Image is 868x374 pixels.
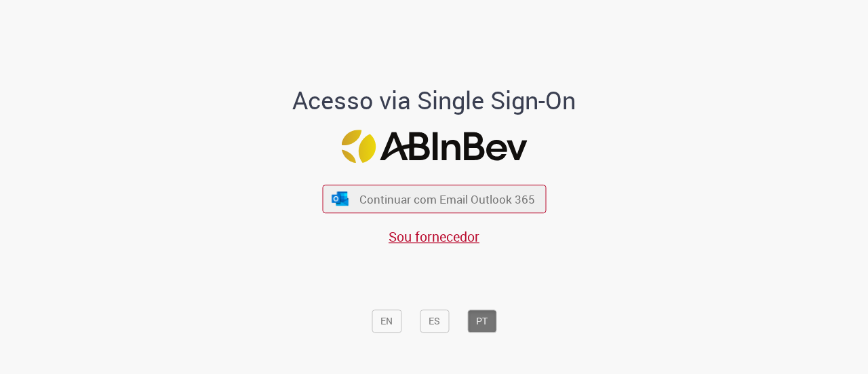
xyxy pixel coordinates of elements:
button: ícone Azure/Microsoft 360 Continuar com Email Outlook 365 [322,185,546,213]
button: EN [372,310,401,333]
span: Continuar com Email Outlook 365 [359,191,535,207]
img: ícone Azure/Microsoft 360 [331,191,350,206]
button: PT [467,310,496,333]
h1: Acesso via Single Sign-On [246,87,623,114]
a: Sou fornecedor [389,227,479,246]
img: Logo ABInBev [341,130,527,163]
button: ES [420,310,449,333]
